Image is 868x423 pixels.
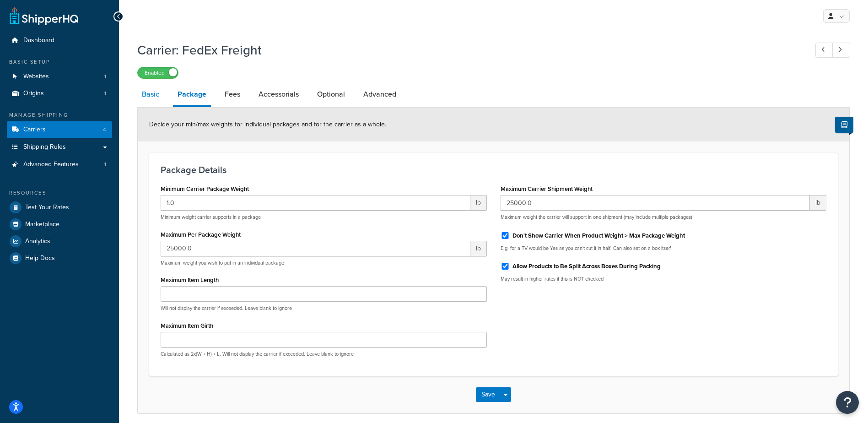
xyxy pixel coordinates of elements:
[359,83,401,105] a: Advanced
[161,305,487,312] p: Will not display the carrier if exceeded. Leave blank to ignore
[23,90,44,98] span: Origins
[7,68,112,85] li: Websites
[7,250,112,266] a: Help Docs
[501,185,593,192] label: Maximum Carrier Shipment Weight
[104,73,106,81] span: 1
[7,111,112,119] div: Manage Shipping
[104,161,106,168] span: 1
[161,231,241,238] label: Maximum Per Package Weight
[832,43,850,58] a: Next Record
[23,143,66,151] span: Shipping Rules
[7,199,112,216] a: Test Your Rates
[501,245,827,252] p: E.g. for a TV would be Yes as you can't cut it in half. Can also set on a box itself
[501,214,827,221] p: Maximum weight the carrier will support in one shipment (may include multiple packages)
[470,241,487,256] span: lb
[7,121,112,138] a: Carriers4
[7,156,112,173] li: Advanced Features
[7,85,112,102] a: Origins1
[835,117,853,133] button: Show Help Docs
[25,238,50,245] span: Analytics
[220,83,245,105] a: Fees
[7,156,112,173] a: Advanced Features1
[161,277,219,283] label: Maximum Item Length
[25,255,55,262] span: Help Docs
[23,73,49,81] span: Websites
[7,85,112,102] li: Origins
[810,195,826,211] span: lb
[313,83,350,105] a: Optional
[836,391,859,414] button: Open Resource Center
[512,262,661,271] label: Allow Products to Be Split Across Boxes During Packing
[103,126,106,134] span: 4
[23,126,46,134] span: Carriers
[7,139,112,156] a: Shipping Rules
[7,233,112,249] a: Analytics
[254,83,303,105] a: Accessorials
[137,41,798,59] h1: Carrier: FedEx Freight
[161,322,213,329] label: Maximum Item Girth
[7,32,112,49] a: Dashboard
[7,216,112,233] a: Marketplace
[512,232,685,240] label: Don't Show Carrier When Product Weight > Max Package Weight
[161,165,826,175] h3: Package Details
[23,37,54,44] span: Dashboard
[173,83,211,107] a: Package
[815,43,833,58] a: Previous Record
[7,189,112,197] div: Resources
[138,67,178,78] label: Enabled
[7,121,112,138] li: Carriers
[470,195,487,211] span: lb
[161,351,487,358] p: Calculated as 2x(W + H) + L. Will not display the carrier if exceeded. Leave blank to ignore
[7,58,112,66] div: Basic Setup
[137,83,164,105] a: Basic
[149,119,386,129] span: Decide your min/max weights for individual packages and for the carrier as a whole.
[161,214,487,221] p: Minimum weight carrier supports in a package
[501,276,827,282] p: May result in higher rates if this is NOT checked
[7,68,112,85] a: Websites1
[476,387,501,402] button: Save
[161,260,487,266] p: Maximum weight you wish to put in an individual package
[25,204,69,211] span: Test Your Rates
[25,221,59,228] span: Marketplace
[23,161,79,168] span: Advanced Features
[104,90,106,98] span: 1
[161,185,249,192] label: Minimum Carrier Package Weight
